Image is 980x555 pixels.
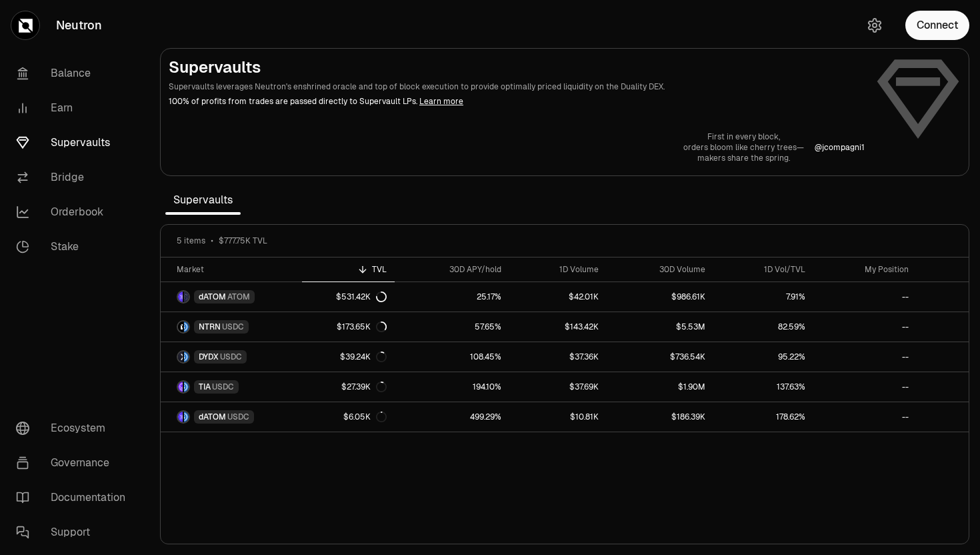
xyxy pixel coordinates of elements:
a: Bridge [5,160,144,195]
h2: Supervaults [169,57,865,78]
a: 7.91% [713,282,813,312]
div: TVL [310,264,387,275]
a: $42.01K [509,282,607,312]
a: -- [813,282,917,312]
div: 30D APY/hold [403,264,501,275]
div: $6.05K [343,412,387,422]
a: $37.36K [509,342,607,372]
img: USDC Logo [184,382,189,392]
a: $186.39K [607,402,713,432]
p: orders bloom like cherry trees— [683,142,804,153]
span: dATOM [199,292,226,302]
img: dATOM Logo [178,292,183,302]
div: $173.65K [337,322,387,332]
img: NTRN Logo [178,322,183,332]
a: Stake [5,229,144,264]
a: 25.17% [395,282,509,312]
span: $777.75K TVL [219,235,267,246]
span: Supervaults [165,187,241,213]
img: DYDX Logo [178,352,183,362]
a: dATOM LogoATOM LogodATOMATOM [161,282,302,312]
span: USDC [220,352,242,362]
a: 82.59% [713,312,813,342]
a: $143.42K [509,312,607,342]
a: -- [813,312,917,342]
img: dATOM Logo [178,412,183,422]
span: TIA [199,382,211,392]
a: 194.10% [395,372,509,402]
a: DYDX LogoUSDC LogoDYDXUSDC [161,342,302,372]
a: $1.90M [607,372,713,402]
img: ATOM Logo [184,292,189,302]
p: @ jcompagni1 [815,142,865,153]
span: 5 items [177,235,205,246]
a: $6.05K [302,402,395,432]
a: Supervaults [5,125,144,160]
a: -- [813,402,917,432]
div: My Position [821,264,909,275]
a: 108.45% [395,342,509,372]
div: Market [177,264,294,275]
img: USDC Logo [184,322,189,332]
div: 1D Vol/TVL [721,264,805,275]
a: 95.22% [713,342,813,372]
a: $39.24K [302,342,395,372]
div: $39.24K [340,352,387,362]
div: 1D Volume [517,264,599,275]
div: $531.42K [336,292,387,302]
span: dATOM [199,412,226,422]
img: USDC Logo [184,352,189,362]
a: $736.54K [607,342,713,372]
a: $27.39K [302,372,395,402]
a: 57.65% [395,312,509,342]
a: 499.29% [395,402,509,432]
span: USDC [222,322,244,332]
a: 137.63% [713,372,813,402]
a: 178.62% [713,402,813,432]
a: @jcompagni1 [815,142,865,153]
a: $531.42K [302,282,395,312]
p: First in every block, [683,131,804,142]
a: dATOM LogoUSDC LogodATOMUSDC [161,402,302,432]
a: Ecosystem [5,411,144,446]
span: USDC [212,382,234,392]
a: $10.81K [509,402,607,432]
div: $27.39K [341,382,387,392]
a: Balance [5,56,144,91]
a: Documentation [5,480,144,515]
a: $173.65K [302,312,395,342]
a: Orderbook [5,195,144,229]
img: USDC Logo [184,412,189,422]
a: -- [813,372,917,402]
a: TIA LogoUSDC LogoTIAUSDC [161,372,302,402]
a: First in every block,orders bloom like cherry trees—makers share the spring. [683,131,804,163]
a: $37.69K [509,372,607,402]
p: 100% of profits from trades are passed directly to Supervault LPs. [169,95,865,107]
span: ATOM [227,292,250,302]
a: Earn [5,91,144,125]
a: Governance [5,446,144,480]
p: Supervaults leverages Neutron's enshrined oracle and top of block execution to provide optimally ... [169,81,865,93]
span: DYDX [199,352,219,362]
a: $5.53M [607,312,713,342]
button: Connect [905,11,969,40]
p: makers share the spring. [683,153,804,163]
a: $986.61K [607,282,713,312]
img: TIA Logo [178,382,183,392]
div: 30D Volume [615,264,705,275]
span: USDC [227,412,249,422]
span: NTRN [199,322,221,332]
a: Learn more [419,96,463,107]
a: Support [5,515,144,550]
a: NTRN LogoUSDC LogoNTRNUSDC [161,312,302,342]
a: -- [813,342,917,372]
